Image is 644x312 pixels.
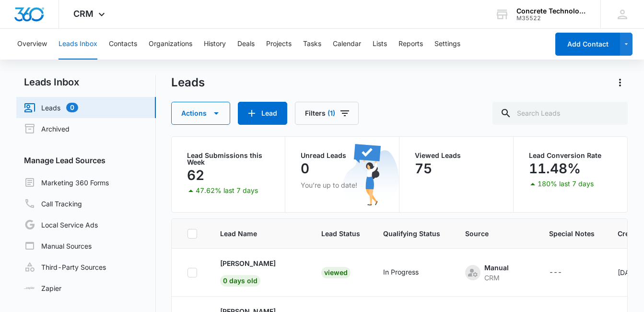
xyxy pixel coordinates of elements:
a: Archived [24,123,70,134]
span: Created [618,228,644,239]
h1: Leads [171,75,205,90]
button: Actions [171,102,230,125]
div: Manual [484,263,509,273]
div: - - Select to Edit Field [383,267,436,278]
button: Filters [295,102,359,125]
p: 47.62% last 7 days [196,187,258,194]
div: [DATE] [618,267,644,277]
button: Organizations [149,29,192,60]
p: 180% last 7 days [538,180,594,187]
button: History [204,29,226,60]
button: Leads Inbox [59,29,97,60]
div: In Progress [383,267,419,277]
button: Settings [434,29,460,60]
p: 75 [415,161,432,176]
a: Marketing 360 Forms [24,177,109,188]
a: Leads0 [24,102,78,113]
button: Lead [238,102,287,125]
button: Add Contact [555,33,620,56]
p: [PERSON_NAME] [220,258,276,268]
span: Qualifying Status [383,228,442,239]
a: Call Tracking [24,198,82,209]
p: Lead Conversion Rate [529,152,612,159]
div: --- [549,267,562,278]
button: Projects [266,29,292,60]
button: Calendar [333,29,361,60]
span: Special Notes [549,228,595,239]
h3: Manage Lead Sources [16,155,156,166]
p: 0 [301,161,309,176]
input: Search Leads [492,102,628,125]
span: Lead Name [220,228,298,239]
button: Deals [237,29,255,60]
a: Manual Sources [24,240,92,252]
span: Lead Status [321,228,360,239]
button: Actions [612,75,628,90]
button: Lists [373,29,387,60]
span: CRM [73,9,94,19]
a: Third-Party Sources [24,261,106,273]
div: CRM [484,273,509,283]
a: [PERSON_NAME]0 days old [220,258,298,285]
div: - - Select to Edit Field [549,267,579,278]
div: account id [516,15,586,22]
a: Local Service Ads [24,219,98,230]
p: 62 [187,168,204,183]
p: 11.48% [529,161,581,176]
span: 0 days old [220,275,260,287]
a: Zapier [24,283,61,293]
span: Source [465,228,526,239]
button: Tasks [303,29,321,60]
button: Reports [398,29,423,60]
button: Contacts [109,29,137,60]
div: account name [516,7,586,15]
p: You’re up to date! [301,180,384,190]
span: (1) [328,110,335,117]
div: - - Select to Edit Field [465,263,526,283]
p: Unread Leads [301,152,384,159]
button: Overview [17,29,47,60]
div: Viewed [321,267,351,278]
p: Lead Submissions this Week [187,152,270,166]
h2: Leads Inbox [16,75,156,89]
a: Viewed [321,268,351,276]
p: Viewed Leads [415,152,498,159]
